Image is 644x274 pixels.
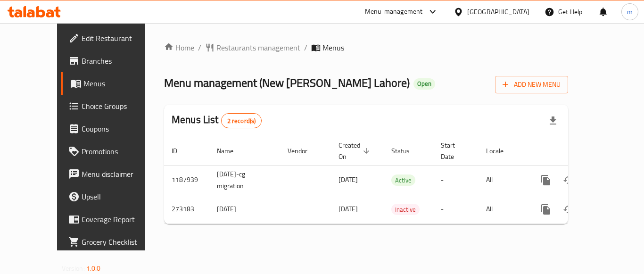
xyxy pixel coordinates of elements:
span: Upsell [82,191,157,202]
span: Active [391,175,415,186]
span: Grocery Checklist [82,236,157,248]
span: Start Date [441,140,467,162]
a: Restaurants management [205,42,300,53]
div: Menu-management [365,6,423,17]
span: Promotions [82,146,157,157]
div: [GEOGRAPHIC_DATA] [467,7,529,17]
span: Menus [322,42,344,53]
div: Export file [542,109,564,132]
span: Coupons [82,123,157,134]
button: Change Status [557,169,580,191]
span: Vendor [288,145,320,157]
span: Add New Menu [503,79,561,91]
span: Coverage Report [82,214,157,225]
td: 273183 [164,195,209,224]
button: Change Status [557,198,580,221]
div: Open [413,78,435,90]
li: / [198,42,201,53]
td: All [479,165,527,195]
a: Home [164,42,194,53]
a: Menus [61,72,165,95]
div: Inactive [391,204,420,215]
td: All [479,195,527,224]
a: Upsell [61,185,165,208]
span: Locale [486,145,516,157]
a: Coverage Report [61,208,165,231]
span: Branches [82,55,157,66]
nav: breadcrumb [164,42,568,53]
td: [DATE]-cg migration [209,165,280,195]
span: Menu management ( New [PERSON_NAME] Lahore ) [164,72,410,93]
span: Restaurants management [216,42,300,53]
span: Choice Groups [82,100,157,112]
a: Choice Groups [61,95,165,117]
h2: Menus List [172,113,262,128]
span: Created On [339,140,372,162]
div: Total records count [221,113,262,128]
span: m [627,7,633,17]
span: [DATE] [339,174,358,186]
span: Edit Restaurant [82,33,157,44]
span: Menus [83,78,157,89]
span: Menu disclaimer [82,168,157,180]
button: more [535,198,557,221]
span: Inactive [391,204,420,215]
button: Add New Menu [495,76,568,93]
a: Promotions [61,140,165,163]
a: Branches [61,50,165,72]
td: [DATE] [209,195,280,224]
td: 1187939 [164,165,209,195]
td: - [433,195,479,224]
li: / [304,42,307,53]
span: Name [217,145,246,157]
span: ID [172,145,190,157]
span: Status [391,145,422,157]
a: Coupons [61,117,165,140]
a: Edit Restaurant [61,27,165,50]
button: more [535,169,557,191]
a: Menu disclaimer [61,163,165,185]
td: - [433,165,479,195]
span: 2 record(s) [222,116,262,125]
th: Actions [527,137,633,166]
a: Grocery Checklist [61,231,165,253]
span: [DATE] [339,203,358,215]
span: Open [413,80,435,88]
table: enhanced table [164,137,633,224]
